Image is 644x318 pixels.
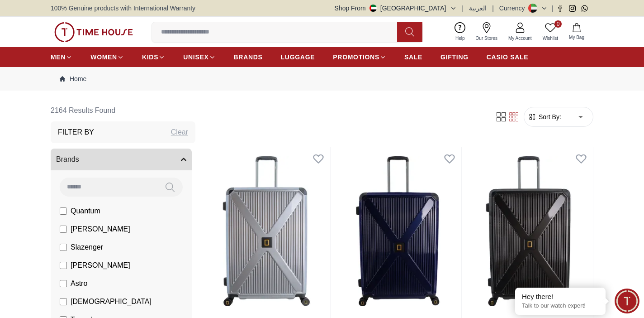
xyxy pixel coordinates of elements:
p: Talk to our watch expert! [522,302,599,310]
span: | [551,4,553,13]
span: My Account [505,35,535,42]
span: Astro [71,278,87,289]
img: National Geographic Metallic PC Luggage Large Silver N223HA.71.23 [203,147,330,315]
h3: Filter By [58,127,94,138]
button: Shop From[GEOGRAPHIC_DATA] [335,4,457,13]
a: WOMEN [90,49,124,65]
span: Help [452,35,469,42]
input: Astro [60,280,67,287]
input: [PERSON_NAME] [60,262,67,269]
img: National Geographic Metallic PC Luggage Large Metallic Black N223HA.71.118 [465,147,593,315]
h6: 2164 Results Found [51,100,195,121]
span: [PERSON_NAME] [71,260,130,271]
div: Currency [499,4,529,13]
span: BRANDS [234,53,263,62]
span: KIDS [142,53,158,62]
div: Clear [171,127,188,138]
span: Slazenger [71,242,103,253]
button: My Bag [563,21,590,43]
span: | [462,4,464,13]
input: Slazenger [60,244,67,251]
a: MEN [51,49,72,65]
a: Facebook [557,5,563,12]
nav: Breadcrumb [51,67,593,91]
span: Our Stores [472,35,501,42]
button: العربية [469,4,487,13]
img: ... [54,22,133,42]
a: GIFTING [440,49,469,65]
input: Quantum [60,207,67,215]
div: Chat Widget [615,289,639,313]
a: Our Stores [470,20,503,43]
span: | [492,4,494,13]
a: BRANDS [234,49,263,65]
input: [PERSON_NAME] [60,226,67,233]
img: United Arab Emirates [369,5,377,12]
a: 0Wishlist [537,20,563,43]
a: PROMOTIONS [333,49,386,65]
div: Hey there! [522,292,599,301]
span: UNISEX [183,53,208,62]
input: [DEMOGRAPHIC_DATA] [60,298,67,305]
span: GIFTING [440,53,469,62]
span: PROMOTIONS [333,53,379,62]
span: SALE [404,53,422,62]
span: 0 [554,20,562,28]
button: Sort By: [528,112,561,121]
span: LUGGAGE [281,53,315,62]
a: Instagram [569,5,576,12]
span: Brands [56,154,79,165]
span: My Bag [565,34,588,41]
a: UNISEX [183,49,215,65]
a: Help [450,20,470,43]
a: SALE [404,49,422,65]
span: WOMEN [90,53,117,62]
span: Sort By: [537,112,561,121]
a: LUGGAGE [281,49,315,65]
span: CASIO SALE [487,53,529,62]
a: KIDS [142,49,165,65]
span: [DEMOGRAPHIC_DATA] [71,296,152,307]
span: [PERSON_NAME] [71,224,130,235]
img: National Geographic Metallic PC Luggage Large Metallic Blue N223HA.71.119 [334,147,462,315]
span: Quantum [71,206,100,217]
span: MEN [51,53,66,62]
a: Home [60,74,86,83]
a: CASIO SALE [487,49,529,65]
button: Brands [51,149,192,170]
span: Wishlist [539,35,562,42]
span: 100% Genuine products with International Warranty [51,4,195,13]
a: Whatsapp [581,5,588,12]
